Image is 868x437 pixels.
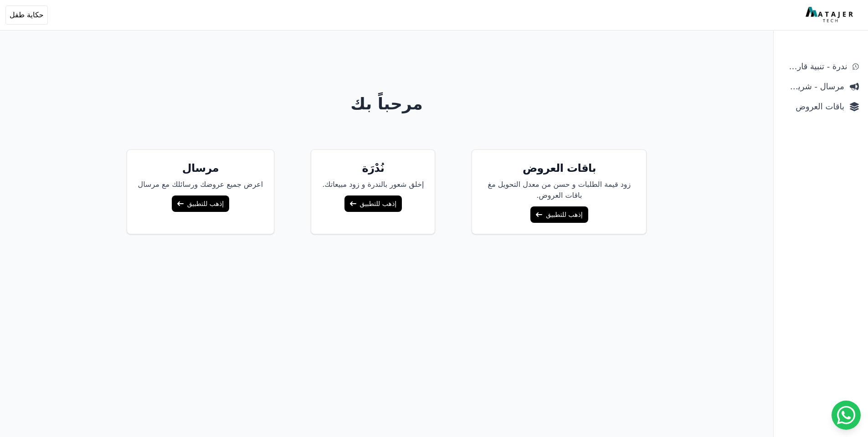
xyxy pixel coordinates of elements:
h1: مرحباً بك [37,95,737,113]
a: إذهب للتطبيق [172,195,229,212]
span: ندرة - تنبية قارب علي النفاذ [783,60,847,73]
p: اعرض جميع عروضك ورسائلك مع مرسال [138,179,263,190]
span: باقات العروض [783,100,844,113]
a: إذهب للتطبيق [344,195,402,212]
button: حكاية طفل [5,5,48,25]
p: إخلق شعور بالندرة و زود مبيعاتك. [322,179,424,190]
h5: باقات العروض [483,161,635,175]
p: زود قيمة الطلبات و حسن من معدل التحويل مغ باقات العروض. [483,179,635,201]
img: MatajerTech Logo [806,7,855,23]
span: حكاية طفل [10,10,44,21]
a: إذهب للتطبيق [530,206,588,223]
h5: مرسال [138,161,263,175]
span: مرسال - شريط دعاية [783,80,844,93]
h5: نُدْرَة [322,161,424,175]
